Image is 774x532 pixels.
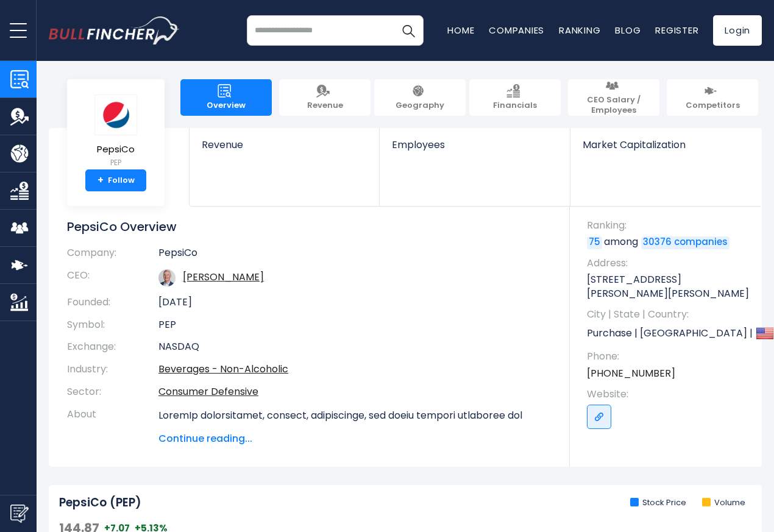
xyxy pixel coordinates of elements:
span: Address: [587,257,750,270]
th: Founded: [67,291,158,314]
a: Revenue [279,79,371,116]
small: PEP [94,157,137,168]
a: 30376 companies [641,236,730,249]
th: Industry: [67,358,158,381]
span: Overview [207,101,246,111]
h1: PepsiCo Overview [67,219,552,235]
a: Consumer Defensive [158,385,258,399]
p: [STREET_ADDRESS][PERSON_NAME][PERSON_NAME] [587,273,750,300]
a: Blog [615,24,641,37]
a: Overview [180,79,272,116]
a: Ranking [559,24,600,37]
a: 75 [587,236,602,249]
li: Stock Price [630,498,686,508]
span: Ranking: [587,219,750,232]
span: Geography [396,101,444,111]
a: ceo [183,270,264,284]
span: Employees [392,139,557,151]
th: Sector: [67,381,158,403]
span: Financials [493,101,537,111]
a: Financials [469,79,561,116]
th: Company: [67,247,158,264]
a: Go to homepage [49,16,180,44]
span: Continue reading... [158,431,552,446]
a: Go to link [587,405,611,429]
a: Companies [489,24,544,37]
button: Search [393,15,424,46]
a: PepsiCo PEP [94,94,138,170]
td: [DATE] [158,291,552,314]
td: PEP [158,314,552,336]
th: Symbol: [67,314,158,336]
span: Revenue [202,139,367,151]
span: Market Capitalization [583,139,748,151]
span: Competitors [686,101,740,111]
img: bullfincher logo [49,16,180,44]
a: Beverages - Non-Alcoholic [158,362,288,376]
th: CEO: [67,264,158,291]
th: About [67,403,158,446]
td: NASDAQ [158,336,552,358]
th: Exchange: [67,336,158,358]
a: +Follow [85,169,146,191]
td: PepsiCo [158,247,552,264]
a: Register [655,24,698,37]
span: City | State | Country: [587,308,750,321]
span: PepsiCo [94,144,137,155]
span: CEO Salary / Employees [574,95,653,116]
a: Revenue [190,128,379,171]
strong: + [98,175,104,186]
a: Competitors [667,79,758,116]
a: Geography [374,79,466,116]
span: Website: [587,388,750,401]
span: Revenue [307,101,343,111]
a: Login [713,15,762,46]
li: Volume [702,498,745,508]
img: ramon-laguarta.jpg [158,269,176,286]
p: Purchase | [GEOGRAPHIC_DATA] | US [587,324,750,342]
span: Phone: [587,350,750,363]
a: Market Capitalization [570,128,761,171]
a: Home [447,24,474,37]
a: Employees [380,128,569,171]
h2: PepsiCo (PEP) [59,495,141,511]
a: [PHONE_NUMBER] [587,367,675,380]
a: CEO Salary / Employees [568,79,659,116]
p: among [587,235,750,249]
